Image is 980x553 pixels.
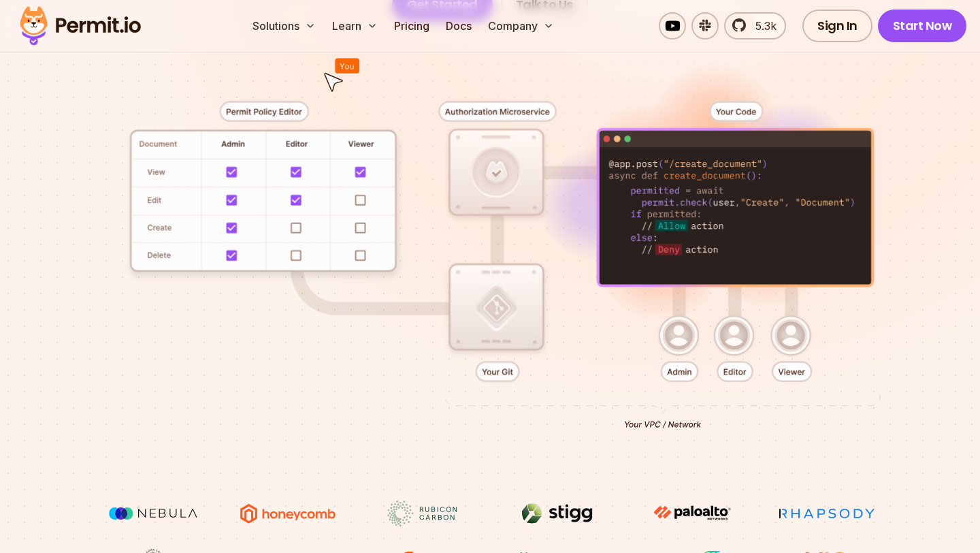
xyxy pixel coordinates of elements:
[389,12,435,39] a: Pricing
[506,501,608,526] img: Stigg
[327,12,383,39] button: Learn
[247,12,321,39] button: Solutions
[747,18,777,34] span: 5.3k
[724,12,786,39] a: 5.3k
[237,501,339,526] img: Honeycomb
[372,501,474,526] img: Rubicon
[878,10,967,42] a: Start Now
[802,10,872,42] a: Sign In
[776,501,878,526] img: Rhapsody Health
[102,501,204,526] img: Nebula
[14,3,147,49] img: Permit logo
[483,12,559,39] button: Company
[641,501,743,525] img: paloalto
[440,12,477,39] a: Docs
